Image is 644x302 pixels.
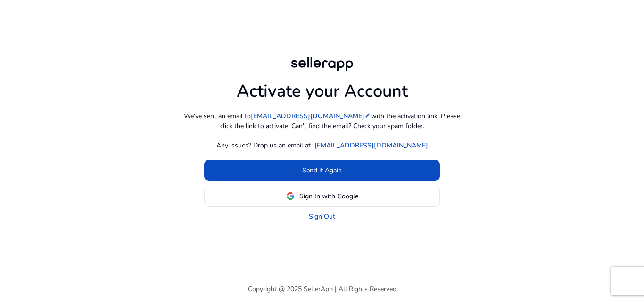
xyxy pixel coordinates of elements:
a: [EMAIL_ADDRESS][DOMAIN_NAME] [314,140,428,150]
a: [EMAIL_ADDRESS][DOMAIN_NAME] [251,111,371,121]
button: Sign In with Google [204,186,440,207]
p: We've sent an email to with the activation link. Please click the link to activate. Can't find th... [181,111,463,131]
span: Sign In with Google [299,191,358,201]
p: Any issues? Drop us an email at [216,140,311,150]
button: Send it Again [204,160,440,181]
h1: Activate your Account [237,73,408,101]
a: Sign Out [309,212,335,221]
span: Send it Again [302,165,342,175]
img: google-logo.svg [286,192,295,200]
mat-icon: edit [364,112,371,119]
